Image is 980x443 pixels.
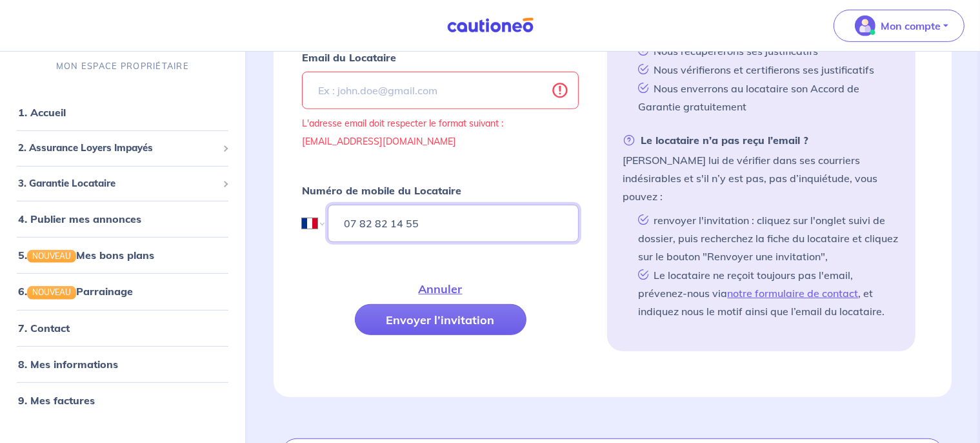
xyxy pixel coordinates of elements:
input: 06 45 54 34 33 [328,205,579,242]
img: Cautioneo [442,17,539,34]
div: 1. Accueil [5,99,240,125]
span: 3. Garantie Locataire [18,176,217,191]
li: [PERSON_NAME] lui de vérifier dans ses courriers indésirables et s'il n’y est pas, pas d’inquiétu... [623,131,900,320]
a: 6.NOUVEAUParrainage [18,285,133,298]
span: 2. Assurance Loyers Impayés [18,141,217,156]
a: 1. Accueil [18,106,66,119]
a: 7. Contact [18,321,70,334]
p: MON ESPACE PROPRIÉTAIRE [56,60,189,72]
strong: Email du Locataire [302,51,396,64]
div: 9. Mes factures [5,387,240,413]
strong: Le locataire n’a pas reçu l’email ? [623,131,808,149]
div: 8. Mes informations [5,351,240,376]
a: notre formulaire de contact [727,287,858,300]
li: Nous vérifierons et certifierons ses justificatifs [633,60,900,79]
li: Le locataire ne reçoit toujours pas l'email, prévenez-nous via , et indiquez nous le motif ainsi ... [633,265,900,320]
input: Ex : john.doe@gmail.com [302,72,579,109]
li: Nous enverrons au locataire son Accord de Garantie gratuitement [633,79,900,116]
a: 5.NOUVEAUMes bons plans [18,249,154,262]
button: illu_account_valid_menu.svgMon compte [834,10,965,42]
button: Envoyer l’invitation [355,304,526,335]
img: illu_account_valid_menu.svg [855,15,875,36]
div: 5.NOUVEAUMes bons plans [5,242,240,268]
div: 2. Assurance Loyers Impayés [5,136,240,161]
button: Annuler [387,273,494,304]
strong: Numéro de mobile du Locataire [302,184,461,197]
p: L'adresse email doit respecter le format suivant : [EMAIL_ADDRESS][DOMAIN_NAME] [302,114,579,150]
li: renvoyer l'invitation : cliquez sur l'onglet suivi de dossier, puis recherchez la fiche du locata... [633,211,900,265]
div: 6.NOUVEAUParrainage [5,278,240,304]
div: 7. Contact [5,314,240,340]
a: 9. Mes factures [18,393,95,406]
div: 4. Publier mes annonces [5,206,240,232]
p: Mon compte [881,18,941,34]
a: 8. Mes informations [18,357,118,370]
a: 4. Publier mes annonces [18,212,141,225]
div: 3. Garantie Locataire [5,170,240,196]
